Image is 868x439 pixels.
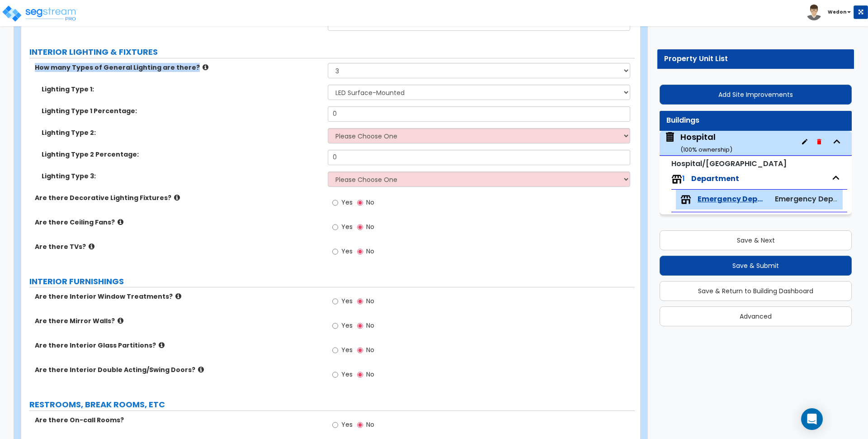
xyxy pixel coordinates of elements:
label: Lighting Type 2: [42,128,321,137]
img: building.svg [664,131,676,143]
i: click for more info! [118,219,123,225]
span: No [366,198,374,207]
input: No [357,247,363,257]
i: click for more info! [203,64,208,71]
label: INTERIOR FURNISHINGS [29,276,635,287]
input: Yes [332,247,338,257]
div: Buildings [666,115,845,126]
label: RESTROOMS, BREAK ROOMS, ETC [29,399,635,410]
label: Are there Mirror Walls? [35,316,321,325]
input: No [357,370,363,380]
label: Are there Ceiling Fans? [35,218,321,227]
span: Department [691,173,739,184]
span: No [366,222,374,231]
label: How many Types of General Lighting are there? [35,63,321,72]
small: Hospital/Surgery Center [671,158,787,169]
span: Emergency Department [775,194,864,204]
input: No [357,345,363,355]
span: No [366,296,374,305]
span: No [366,321,374,330]
span: Yes [341,345,353,354]
span: No [366,420,374,429]
label: Are there TVs? [35,242,321,251]
input: No [357,296,363,306]
span: Yes [341,321,353,330]
label: Lighting Type 3: [42,172,321,181]
i: click for more info! [118,317,123,324]
input: Yes [332,321,338,331]
i: click for more info! [89,243,94,250]
span: Yes [341,198,353,207]
span: Yes [341,296,353,305]
div: Open Intercom Messenger [801,408,823,430]
input: No [357,321,363,331]
input: Yes [332,345,338,355]
img: tenants.png [671,174,682,185]
label: Lighting Type 1: [42,85,321,94]
input: Yes [332,420,338,430]
label: Lighting Type 1 Percentage: [42,106,321,115]
div: Hospital [680,131,732,154]
label: Are there On-call Rooms? [35,415,321,425]
input: Yes [332,370,338,380]
i: click for more info! [159,342,165,348]
img: logo_pro_r.png [1,5,78,23]
span: Hospital [664,131,732,154]
label: Are there Decorative Lighting Fixtures? [35,193,321,202]
i: click for more info! [175,293,181,300]
input: Yes [332,296,338,306]
small: ( 100 % ownership) [680,145,732,154]
span: No [366,345,374,354]
label: INTERIOR LIGHTING & FIXTURES [29,46,635,58]
input: Yes [332,222,338,232]
label: Are there Interior Glass Partitions? [35,341,321,350]
input: No [357,198,363,208]
label: Are there Interior Double Acting/Swing Doors? [35,365,321,374]
b: Wedon [828,9,846,15]
button: Add Site Improvements [660,85,852,105]
label: Lighting Type 2 Percentage: [42,150,321,159]
button: Save & Next [660,230,852,250]
span: Yes [341,420,353,429]
label: Are there Interior Window Treatments? [35,292,321,301]
span: No [366,247,374,256]
span: Yes [341,370,353,379]
i: click for more info! [198,366,204,373]
button: Advanced [660,306,852,326]
img: avatar.png [806,5,822,20]
input: No [357,222,363,232]
span: Yes [341,247,353,256]
div: Property Unit List [664,54,847,64]
button: Save & Return to Building Dashboard [660,281,852,301]
span: 1 [682,173,685,184]
input: Yes [332,198,338,208]
span: Yes [341,222,353,231]
span: No [366,370,374,379]
span: Emergency Department [698,194,767,205]
img: tenants.png [680,194,691,205]
button: Save & Submit [660,256,852,276]
i: click for more info! [174,194,180,201]
input: No [357,420,363,430]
